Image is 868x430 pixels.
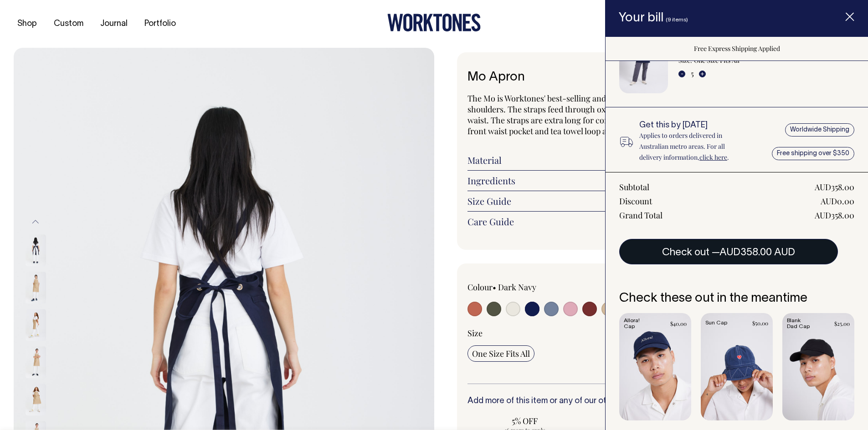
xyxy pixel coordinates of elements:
img: dark-navy [26,235,46,267]
span: One Size Fits All [472,348,530,359]
span: 5% OFF [472,415,578,426]
img: khaki [26,309,46,341]
a: Portfolio [141,16,180,31]
img: khaki [26,347,46,379]
h6: Check these out in the meantime [619,292,854,306]
input: One Size Fits All [467,345,534,362]
button: Check out —AUD358.00 AUD [619,239,838,264]
a: Size Guide [467,196,826,207]
a: Journal [97,16,131,31]
button: Previous [29,212,42,232]
p: Applies to orders delivered in Australian metro areas. For all delivery information, . [639,130,747,163]
span: • [493,282,496,293]
span: The Mo is Worktones' best-selling and longest-serving apron. It's a bib-style, worn over the shou... [467,93,822,137]
img: khaki [26,272,46,304]
div: Size [467,328,826,339]
div: Subtotal [619,182,649,192]
h6: Add more of this item or any of our other to save [467,397,826,406]
a: Material [467,155,826,166]
img: khaki [26,384,46,416]
button: - [678,71,685,77]
span: (9 items) [666,17,688,22]
span: Free Express Shipping Applied [694,44,780,53]
h6: Get this by [DATE] [639,121,747,130]
span: 10% OFF [592,415,698,426]
label: Dark Navy [498,282,536,293]
div: AUD358.00 [815,210,854,221]
a: Custom [50,16,87,31]
div: AUD358.00 [815,182,854,192]
a: Shop [14,16,41,31]
div: AUD0.00 [821,196,854,207]
button: + [699,71,706,77]
h1: Mo Apron [467,71,826,85]
span: AUD358.00 AUD [719,248,795,257]
a: Ingredients [467,175,826,186]
div: Discount [619,196,652,207]
a: click here [699,153,727,162]
div: Colour [467,282,611,293]
a: Care Guide [467,216,826,227]
div: Grand Total [619,210,663,221]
